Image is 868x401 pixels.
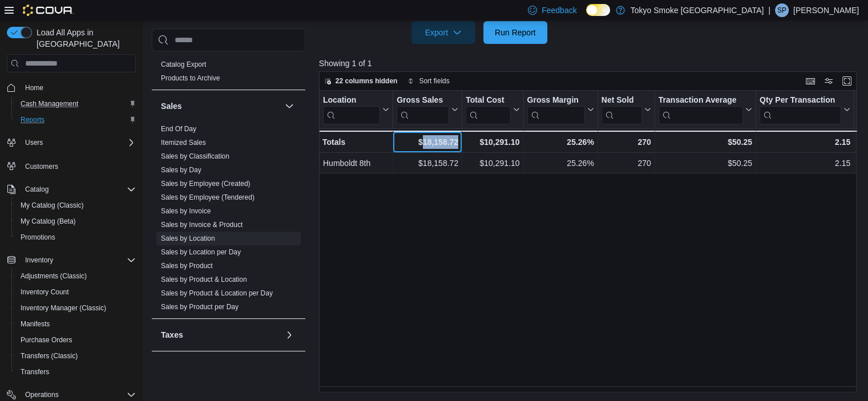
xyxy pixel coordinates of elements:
div: Qty Per Transaction [760,95,841,124]
button: Users [21,136,47,149]
span: Inventory [25,256,53,265]
a: Products to Archive [161,74,220,82]
div: Products [152,58,305,90]
div: Humboldt 8th [323,156,389,170]
button: Users [2,135,140,151]
span: Export [418,21,469,44]
span: Manifests [21,319,50,329]
button: Inventory Manager (Classic) [11,300,140,316]
a: Sales by Invoice & Product [161,221,243,229]
span: SP [777,3,786,17]
div: $18,158.72 [397,156,458,170]
button: Inventory [2,252,140,268]
button: Location [323,95,389,124]
div: Location [323,95,380,124]
span: Sales by Classification [161,152,229,161]
div: Net Sold [601,95,642,124]
h3: Taxes [161,329,183,341]
span: Cash Management [21,99,78,108]
a: End Of Day [161,125,196,133]
a: Sales by Employee (Tendered) [161,193,255,201]
a: Sales by Location [161,234,215,242]
a: Promotions [16,230,60,244]
div: 25.26% [527,135,594,149]
button: Cash Management [11,96,140,112]
span: My Catalog (Classic) [16,199,136,212]
button: Transfers [11,364,140,380]
span: Sales by Employee (Tendered) [161,193,255,202]
div: Total Cost [466,95,510,106]
div: Sara Pascal [775,3,789,17]
button: Sales [282,99,296,113]
button: Enter fullscreen [840,74,854,88]
button: Qty Per Transaction [760,95,850,124]
span: Promotions [16,230,136,244]
a: Sales by Product & Location [161,276,247,283]
button: Home [2,79,140,96]
span: Inventory Manager (Classic) [21,303,106,313]
div: Net Sold [601,95,642,106]
span: Load All Apps in [GEOGRAPHIC_DATA] [32,27,136,50]
a: My Catalog (Beta) [16,214,80,228]
a: Sales by Location per Day [161,248,241,256]
button: Sort fields [403,74,454,88]
button: Catalog [2,181,140,197]
span: Catalog [25,185,49,194]
span: Transfers (Classic) [21,351,78,361]
a: Sales by Product & Location per Day [161,289,273,297]
a: Sales by Product per Day [161,303,239,311]
div: $18,158.72 [397,135,458,149]
a: Manifests [16,317,54,331]
span: Customers [21,159,136,173]
a: Transfers (Classic) [16,349,82,363]
a: Sales by Invoice [161,207,211,215]
div: 2.15 [760,156,850,170]
span: Promotions [21,233,55,242]
div: Gross Margin [527,95,584,106]
span: Run Report [495,27,536,38]
span: Inventory [21,253,136,267]
span: Sales by Location [161,234,215,243]
p: | [768,3,770,17]
a: Sales by Employee (Created) [161,180,251,188]
span: Sales by Invoice & Product [161,220,243,229]
a: Sales by Classification [161,152,229,160]
span: 22 columns hidden [336,76,398,86]
a: Transfers [16,365,54,379]
button: Total Cost [466,95,519,124]
a: Sales by Day [161,166,201,174]
button: 22 columns hidden [320,74,402,88]
div: $50.25 [659,156,752,170]
button: Inventory Count [11,284,140,300]
span: Adjustments (Classic) [21,272,87,281]
button: My Catalog (Beta) [11,213,140,229]
button: Net Sold [601,95,651,124]
span: Manifests [16,317,136,331]
span: Users [21,136,136,149]
span: My Catalog (Classic) [21,201,84,210]
a: Cash Management [16,97,83,111]
span: Feedback [542,5,576,16]
span: Adjustments (Classic) [16,269,136,283]
button: Export [411,21,475,44]
p: Showing 1 of 1 [319,58,862,69]
span: Sales by Product [161,261,213,270]
a: Customers [21,160,63,173]
div: $10,291.10 [466,156,519,170]
span: Operations [25,390,59,399]
button: Keyboard shortcuts [804,74,817,88]
button: Gross Sales [397,95,458,124]
span: Transfers [21,367,49,376]
span: Users [25,138,43,147]
span: Sales by Invoice [161,206,211,216]
div: Sales [152,122,305,318]
button: My Catalog (Classic) [11,197,140,213]
button: Taxes [282,328,296,342]
h3: Sales [161,100,182,112]
a: Inventory Count [16,285,74,299]
a: Reports [16,113,49,127]
span: Sales by Product per Day [161,302,239,311]
img: Cova [23,5,74,16]
button: Purchase Orders [11,332,140,348]
span: Sales by Product & Location per Day [161,289,273,298]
